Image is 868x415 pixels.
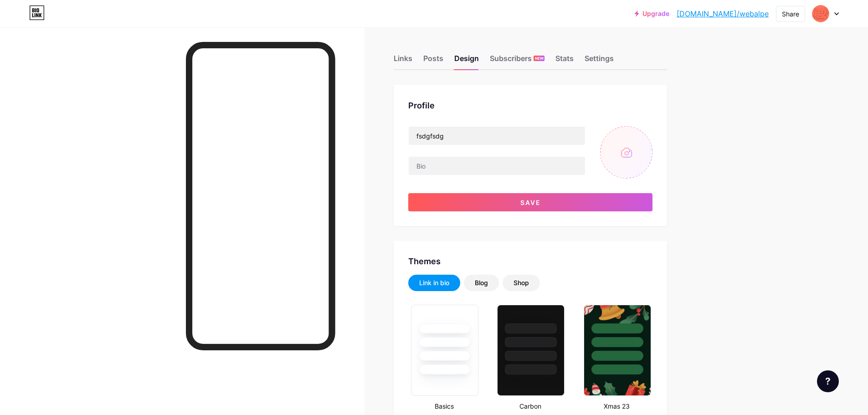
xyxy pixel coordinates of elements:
input: Bio [409,157,585,175]
div: Xmas 23 [581,401,652,411]
div: Settings [585,53,614,69]
span: Save [520,199,541,206]
input: Name [409,127,585,145]
div: Themes [408,255,652,267]
div: Blog [475,278,488,287]
button: Save [408,193,652,211]
div: Design [454,53,479,69]
div: Carbon [494,401,566,411]
div: Stats [555,53,574,69]
div: Subscribers [490,53,544,69]
div: Link in bio [419,278,449,287]
div: Shop [514,278,529,287]
a: Upgrade [635,10,669,17]
div: Share [782,9,799,19]
span: NEW [535,56,544,61]
div: Profile [408,99,652,112]
div: Basics [408,401,480,411]
div: Posts [423,53,443,69]
div: Links [394,53,412,69]
img: webalpe [812,5,829,22]
a: [DOMAIN_NAME]/webalpe [677,8,769,19]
